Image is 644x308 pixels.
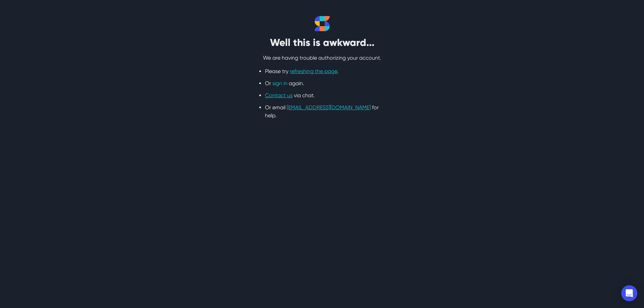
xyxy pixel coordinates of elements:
li: Or email for help. [265,104,379,120]
li: via chat. [265,91,379,100]
h2: Well this is awkward... [238,37,406,49]
li: Or again. [265,79,379,87]
a: refreshing the page [290,68,337,74]
a: [EMAIL_ADDRESS][DOMAIN_NAME] [287,104,371,111]
li: Please try . [265,67,379,75]
div: Open Intercom Messenger [621,285,637,301]
p: We are having trouble authorizing your account. [238,54,406,62]
a: Contact us [265,92,292,99]
a: sign in [272,80,287,86]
